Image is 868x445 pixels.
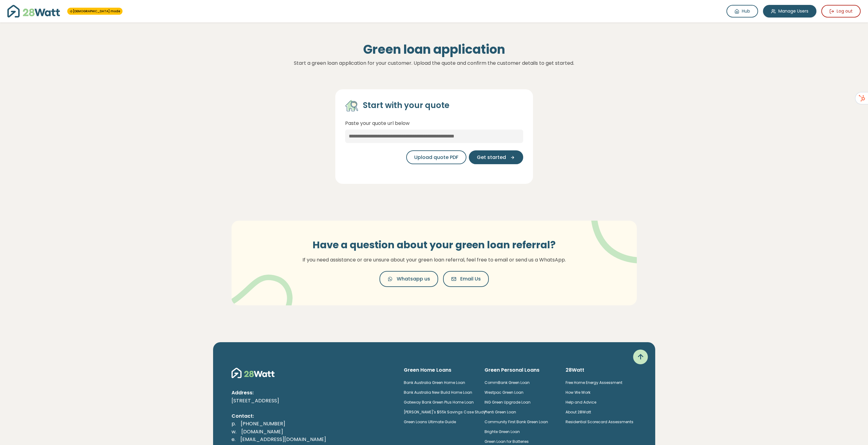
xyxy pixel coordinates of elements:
[485,390,524,395] a: Westpac Green Loan
[404,367,475,373] h6: Green Home Loans
[566,419,633,424] a: Residential Scorecard Assessments
[232,397,394,405] p: [STREET_ADDRESS]
[485,409,516,415] a: Plenti Green Loan
[566,390,590,395] a: How We Work
[469,150,523,164] button: Get started
[575,204,655,264] img: vector
[294,239,574,251] h3: Have a question about your green loan referral?
[397,275,430,283] span: Whatsapp us
[404,380,465,385] a: Bank Australia Green Home Loan
[232,412,394,420] p: Contact:
[485,400,531,405] a: ING Green Upgrade Loan
[227,259,293,320] img: vector
[763,5,816,17] a: Manage Users
[406,150,466,164] button: Upload quote PDF
[232,436,235,443] span: e.
[232,367,274,379] img: 28Watt
[235,436,331,443] a: [EMAIL_ADDRESS][DOMAIN_NAME]
[477,154,506,161] span: Get started
[485,380,530,385] a: CommBank Green Loan
[404,419,456,424] a: Green Loans Ultimate Guide
[345,119,523,127] p: Paste your quote url below
[566,367,637,373] h6: 28Watt
[404,409,486,415] a: [PERSON_NAME]'s $55k Savings Case Study
[443,271,489,287] button: Email Us
[485,419,548,424] a: Community First Bank Green Loan
[236,420,290,427] a: [PHONE_NUMBER]
[485,439,529,444] a: Green Loan for Batteries
[566,409,591,415] a: About 28Watt
[224,59,644,67] p: Start a green loan application for your customer. Upload the quote and confirm the customer detai...
[485,367,556,373] h6: Green Personal Loans
[232,389,394,397] p: Address:
[566,400,596,405] a: Help and Advice
[821,5,861,17] button: Log out
[236,428,288,435] a: [DOMAIN_NAME]
[294,256,574,264] p: If you need assistance or are unsure about your green loan referral, feel free to email or send u...
[726,5,758,17] a: Hub
[67,8,123,15] span: You're in 28Watt mode - full access to all features!
[460,275,481,283] span: Email Us
[363,100,450,111] h4: Start with your quote
[380,271,438,287] button: Whatsapp us
[7,5,60,17] img: 28Watt
[232,428,236,435] span: w.
[232,420,236,427] span: p.
[414,154,458,161] span: Upload quote PDF
[224,42,644,57] h1: Green loan application
[404,400,474,405] a: Gateway Bank Green Plus Home Loan
[566,380,622,385] a: Free Home Energy Assessment
[70,9,120,14] a: [DEMOGRAPHIC_DATA] mode
[404,390,472,395] a: Bank Australia New Build Home Loan
[485,429,520,434] a: Brighte Green Loan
